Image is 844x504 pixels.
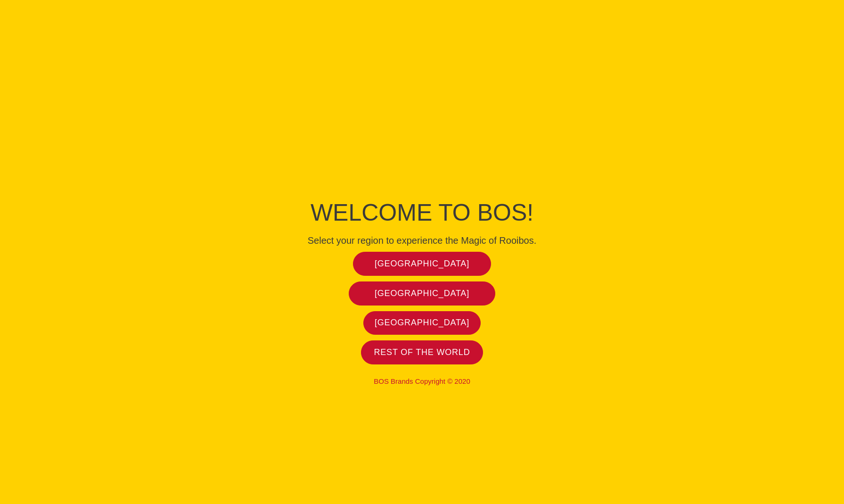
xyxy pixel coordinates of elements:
[387,115,458,186] img: Bos Brands
[210,377,634,386] p: BOS Brands Copyright © 2020
[353,252,491,276] a: [GEOGRAPHIC_DATA]
[375,288,469,299] span: [GEOGRAPHIC_DATA]
[210,196,634,229] h1: Welcome to BOS!
[210,235,634,246] h4: Select your region to experience the Magic of Rooibos.
[374,347,470,358] span: Rest of the world
[375,258,469,269] span: [GEOGRAPHIC_DATA]
[361,340,483,364] a: Rest of the world
[349,281,495,306] a: [GEOGRAPHIC_DATA]
[375,317,469,328] span: [GEOGRAPHIC_DATA]
[363,311,481,335] a: [GEOGRAPHIC_DATA]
